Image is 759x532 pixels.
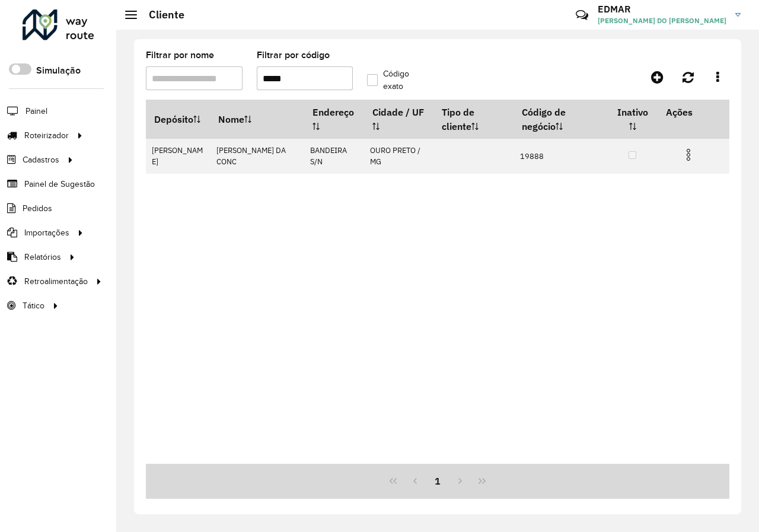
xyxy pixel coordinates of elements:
td: [PERSON_NAME] [146,139,210,174]
label: Simulação [36,63,81,78]
th: Depósito [146,100,210,139]
label: Filtrar por código [257,48,330,62]
label: Filtrar por nome [146,48,214,62]
td: BANDEIRA S/N [304,139,364,174]
button: 1 [426,470,449,492]
th: Tipo de cliente [433,100,514,139]
td: [PERSON_NAME] DA CONC [210,139,304,174]
span: Retroalimentação [24,275,88,288]
th: Inativo [607,100,658,139]
a: Contato Rápido [569,2,595,28]
label: Código exato [367,68,426,93]
th: Nome [210,100,304,139]
th: Cidade / UF [364,100,433,139]
span: Cadastros [23,154,59,166]
h2: Cliente [137,8,184,21]
span: Painel [25,105,47,117]
span: Relatórios [24,251,61,263]
th: Endereço [304,100,364,139]
span: Importações [24,227,69,239]
h3: EDMAR [598,4,726,15]
td: 19888 [514,139,607,174]
span: Painel de Sugestão [24,178,95,190]
span: [PERSON_NAME] DO [PERSON_NAME] [598,15,726,26]
span: Pedidos [23,202,52,215]
span: Tático [23,300,44,312]
th: Ações [658,100,729,125]
td: OURO PRETO / MG [364,139,433,174]
span: Roteirizador [24,129,69,142]
th: Código de negócio [514,100,607,139]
